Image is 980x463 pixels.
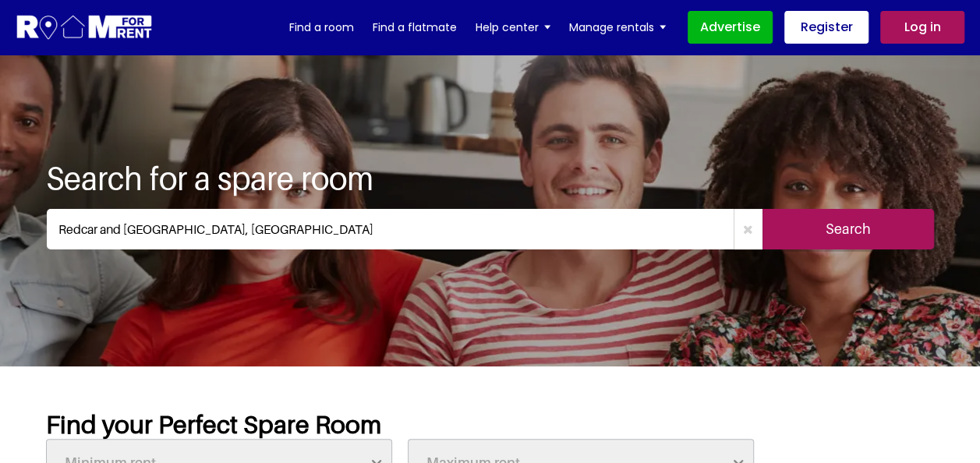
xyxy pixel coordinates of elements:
a: Register [784,11,869,44]
a: Manage rentals [569,16,666,39]
a: Find a room [289,16,354,39]
a: Advertise [688,11,773,44]
a: Help center [476,16,550,39]
strong: Find your Perfect Spare Room [46,409,381,439]
input: Search [762,209,934,249]
a: Find a flatmate [373,16,457,39]
a: Log in [880,11,964,44]
h1: Search for a spare room [46,159,935,196]
img: Logo for Room for Rent, featuring a welcoming design with a house icon and modern typography [16,13,154,42]
input: Where do you want to live. Search by town or postcode [47,209,734,249]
